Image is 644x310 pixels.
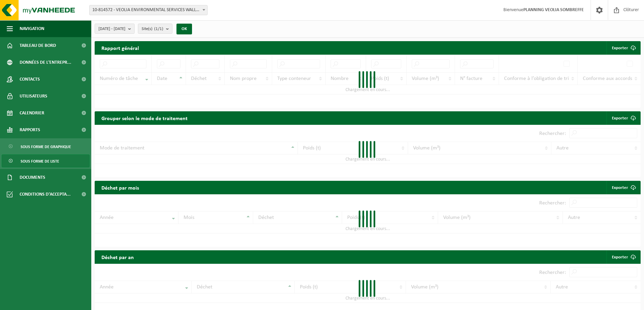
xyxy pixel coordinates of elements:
[20,186,71,203] span: Conditions d'accepta...
[95,181,146,194] h2: Déchet par mois
[20,105,44,121] span: Calendrier
[138,24,172,34] button: Site(s)(1/1)
[21,155,59,168] span: Sous forme de liste
[142,24,163,34] span: Site(s)
[98,24,125,34] span: [DATE] - [DATE]
[95,41,146,55] h2: Rapport général
[21,140,71,153] span: Sous forme de graphique
[20,169,45,186] span: Documents
[2,140,90,153] a: Sous forme de graphique
[606,181,640,194] a: Exporter
[606,250,640,264] a: Exporter
[20,88,47,105] span: Utilisateurs
[606,111,640,125] a: Exporter
[523,7,584,12] strong: PLANNING VEOLIA SOMBREFFE
[176,24,192,34] button: OK
[2,154,90,167] a: Sous forme de liste
[20,37,56,54] span: Tableau de bord
[20,71,40,88] span: Contacts
[20,54,71,71] span: Données de l'entrepr...
[95,24,135,34] button: [DATE] - [DATE]
[95,111,194,124] h2: Grouper selon le mode de traitement
[89,5,208,15] span: 10-814572 - VEOLIA ENVIRONMENTAL SERVICES WALLONIE - DIVERSE KLANTEN - GRÂCE-HOLLOGNE
[95,250,141,263] h2: Déchet par an
[90,5,207,15] span: 10-814572 - VEOLIA ENVIRONMENTAL SERVICES WALLONIE - DIVERSE KLANTEN - GRÂCE-HOLLOGNE
[606,41,640,55] button: Exporter
[20,121,40,138] span: Rapports
[154,27,163,31] count: (1/1)
[20,20,44,37] span: Navigation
